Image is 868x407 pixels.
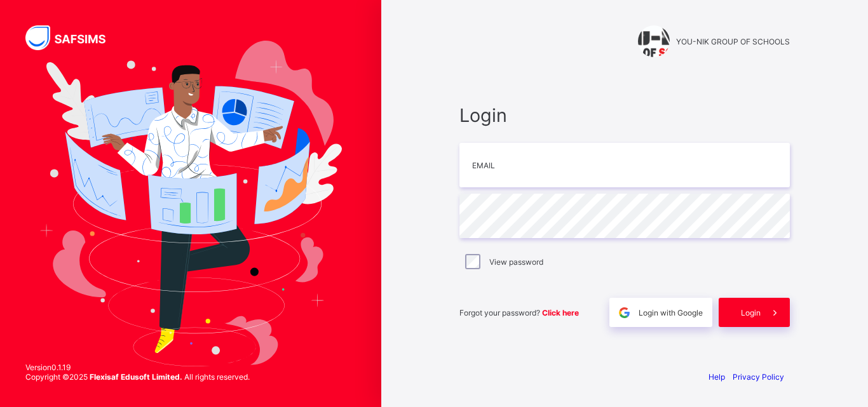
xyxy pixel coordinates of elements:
[733,372,784,382] a: Privacy Policy
[676,37,790,46] span: YOU-NIK GROUP OF SCHOOLS
[741,308,761,317] span: Login
[617,305,632,320] img: google.396cfc9801f0270233282035f929180a.svg
[25,363,250,372] span: Version 0.1.19
[25,25,121,50] img: SAFSIMS Logo
[489,257,543,267] label: View password
[639,308,703,317] span: Login with Google
[39,41,342,366] img: Hero Image
[709,372,725,382] a: Help
[25,372,250,382] span: Copyright © 2025 All rights reserved.
[90,372,182,382] strong: Flexisaf Edusoft Limited.
[459,104,790,126] span: Login
[542,308,579,317] a: Click here
[459,308,579,317] span: Forgot your password?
